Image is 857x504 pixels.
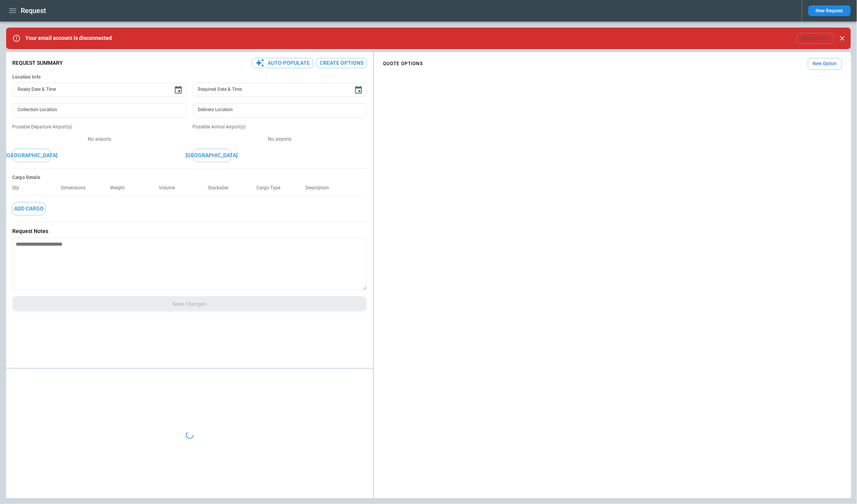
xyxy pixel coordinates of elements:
div: dismiss [837,30,848,47]
p: Description [306,185,335,191]
button: Add Cargo [12,202,46,215]
p: Volume [159,185,181,191]
button: [GEOGRAPHIC_DATA] [12,149,51,162]
p: No airports [193,136,367,143]
p: Request Notes [12,228,367,235]
button: [GEOGRAPHIC_DATA] [193,149,231,162]
h4: QUOTE OPTIONS [383,62,423,66]
p: Cargo Type [257,185,287,191]
button: New Request [808,5,851,16]
h6: Location Info [12,74,367,80]
p: Weight [110,185,131,191]
p: Stackable [208,185,234,191]
p: Qty [12,185,25,191]
button: Close [837,33,848,44]
h6: Cargo Details [12,175,367,181]
h1: Request [21,6,46,15]
p: Dimensions [61,185,92,191]
button: Choose date [351,82,366,98]
button: Choose date [171,82,186,98]
p: Possible Arrival Airport(s) [193,124,367,130]
p: No airports [12,136,187,143]
p: Possible Departure Airport(s) [12,124,187,130]
div: scrollable content [374,55,851,73]
p: Your email account is disconnected [25,35,112,41]
button: New Option [808,58,842,70]
button: Auto Populate [252,58,313,68]
button: Create Options [316,58,367,68]
p: Request Summary [12,60,63,66]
